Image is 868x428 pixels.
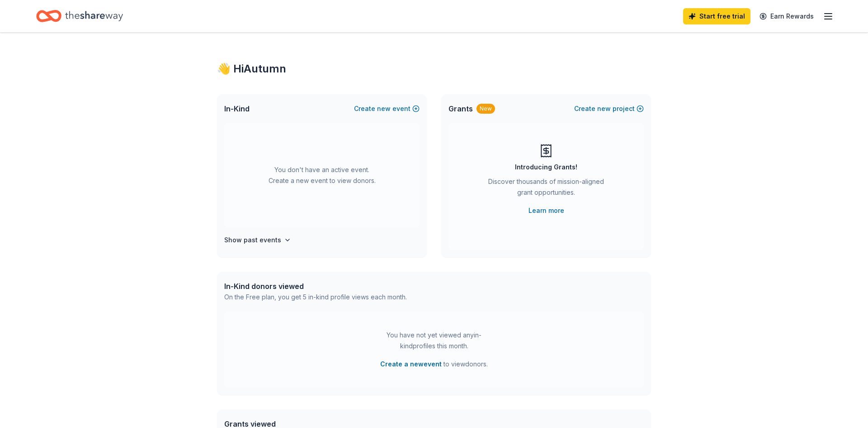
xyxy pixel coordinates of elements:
[754,8,819,24] a: Earn Rewards
[224,281,407,292] div: In-Kind donors viewed
[224,123,420,227] div: You don't have an active event. Create a new event to view donors.
[224,292,407,303] div: On the Free plan, you get 5 in-kind profile views each month.
[377,330,491,351] div: You have not yet viewed any in-kind profiles this month.
[377,103,391,114] span: new
[683,8,750,24] a: Start free trial
[528,205,564,216] a: Learn more
[485,176,608,202] div: Discover thousands of mission-aligned grant opportunities.
[380,359,488,370] span: to view donors .
[224,235,281,245] h4: Show past events
[224,235,291,245] button: Show past events
[448,103,473,114] span: Grants
[217,62,651,76] div: 👋 Hi Autumn
[224,103,250,114] span: In-Kind
[36,5,123,27] a: Home
[515,162,577,173] div: Introducing Grants!
[597,103,611,114] span: new
[476,104,495,114] div: New
[574,103,644,114] button: Createnewproject
[354,103,420,114] button: Createnewevent
[380,359,442,370] button: Create a newevent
